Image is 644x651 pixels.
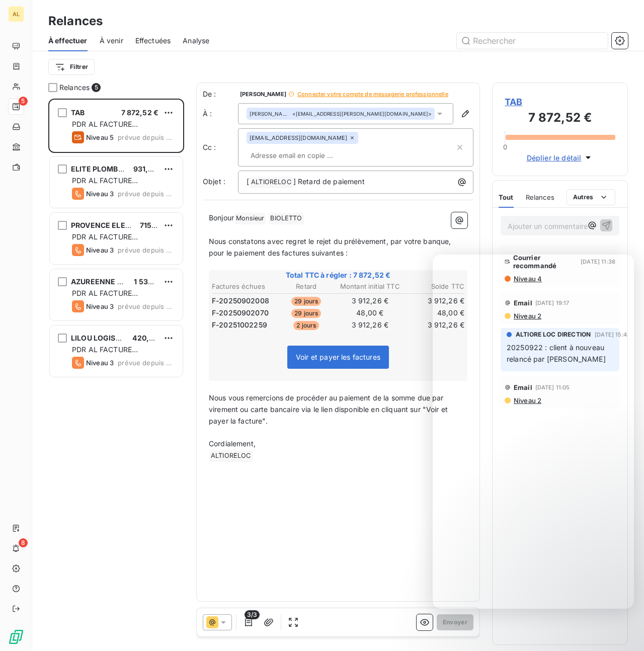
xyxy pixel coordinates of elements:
span: Courrier recommandé [513,254,578,270]
span: F-20250902070 [212,308,269,318]
span: 5 [19,97,28,106]
span: PDR AL FACTURE [PERSON_NAME] [72,232,138,251]
span: Déplier le détail [527,152,582,163]
span: 8 [19,538,28,547]
span: Relances [59,83,90,93]
div: grid [48,99,184,651]
td: 3 912,26 € [339,319,401,331]
span: 29 jours [291,309,321,318]
span: Tout [499,193,514,201]
span: Nous constatons avec regret le rejet du prélèvement, par votre banque, pour le paiement des factu... [209,237,453,257]
span: 715,20 € [140,221,170,229]
span: [EMAIL_ADDRESS][DOMAIN_NAME] [250,135,347,141]
span: Niveau 3 [86,190,114,198]
th: Factures échues [211,281,274,292]
span: Niveau 5 [86,133,114,141]
button: Envoyer [437,614,473,630]
h3: 7 872,52 € [505,109,615,129]
span: F-20250902008 [212,296,269,306]
span: ] Retard de paiement [293,177,365,186]
span: Analyse [183,36,209,46]
span: prévue depuis 6 jours [118,133,175,141]
span: [PERSON_NAME] [250,110,290,117]
span: PDR AL FACTURE [PERSON_NAME] [72,120,138,138]
span: Nous vous remercions de procéder au paiement de la somme due par virement ou carte bancaire via l... [209,393,450,425]
span: Total TTC à régler : 7 872,52 € [210,270,466,280]
label: À : [203,109,238,119]
span: 29 jours [291,297,321,306]
span: prévue depuis 2 jours [118,246,175,254]
span: PDR AL FACTURE [PERSON_NAME] [72,289,138,307]
span: prévue depuis hier [118,359,175,367]
span: À venir [100,36,123,46]
span: TAB [71,108,85,117]
span: Niveau 3 [86,246,114,254]
span: Cordialement, [209,439,256,448]
td: 48,00 € [403,307,465,318]
span: Monsieur [234,213,266,224]
span: LILOU LOGISTIQUE [71,334,137,342]
span: Objet : [203,177,225,186]
button: Filtrer [48,59,95,75]
span: PDR AL FACTURE [PERSON_NAME] [72,345,138,364]
label: Cc : [203,142,238,152]
td: 3 912,26 € [403,295,465,306]
iframe: Intercom live chat [433,255,634,609]
span: 420,00 € [132,334,165,342]
span: prévue depuis 3 jours [118,190,175,198]
input: Adresse email en copie ... [247,148,363,163]
span: prévue depuis 2 jours [118,302,175,310]
span: 2 jours [293,321,319,330]
h3: Relances [48,12,103,30]
span: PDR AL FACTURE [PERSON_NAME] [72,176,138,195]
span: AZUREENNE LOCATION [71,277,154,286]
img: Logo LeanPay [8,629,24,645]
span: Bonjour [209,213,234,222]
span: À effectuer [48,36,88,46]
th: Solde TTC [403,281,465,292]
span: F-20251002259 [212,320,267,330]
span: 5 [92,83,101,92]
span: [PERSON_NAME] [240,91,286,97]
div: <[EMAIL_ADDRESS][PERSON_NAME][DOMAIN_NAME]> [250,110,432,117]
th: Montant initial TTC [339,281,401,292]
span: 3/3 [245,610,260,619]
span: ALTIORELOC [250,177,293,188]
td: 3 912,26 € [403,319,465,331]
span: PROVENCE ELEC BATIMENT [71,221,169,229]
span: 0 [503,143,507,151]
span: 931,31 € [133,165,163,173]
span: Connecter votre compte de messagerie professionnelle [297,91,448,97]
span: Relances [526,193,554,201]
button: Autres [567,189,615,205]
th: Retard [275,281,338,292]
span: 7 872,52 € [121,108,159,117]
div: AL [8,6,24,22]
span: BIOLETTO [269,213,303,224]
iframe: Intercom live chat [610,617,634,641]
span: ALTIORELOC [209,450,253,462]
td: 3 912,26 € [339,295,401,306]
span: Effectuées [135,36,171,46]
span: 1 532,56 € [134,277,171,286]
span: [ [247,177,249,186]
input: Rechercher [457,33,608,49]
span: De : [203,89,238,99]
td: 48,00 € [339,307,401,318]
span: Voir et payer les factures [296,353,380,361]
span: ELITE PLOMBERIE [71,165,134,173]
span: Niveau 3 [86,359,114,367]
span: TAB [505,95,615,109]
span: Niveau 3 [86,302,114,310]
button: Déplier le détail [524,152,597,164]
